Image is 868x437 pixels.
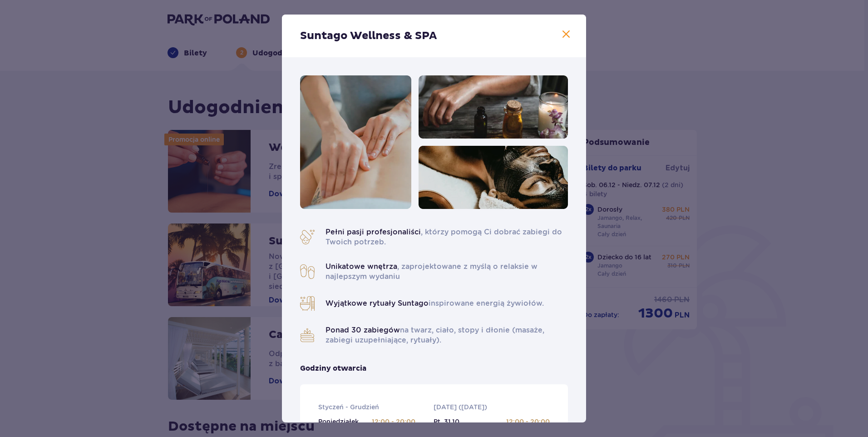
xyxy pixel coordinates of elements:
img: body scrub [419,146,568,209]
img: essential oils [419,75,568,139]
p: Poniedziałek [318,417,359,426]
p: na twarz, ciało, stopy i dłonie (masaże, zabiegi uzupełniające, rytuały). [325,325,568,345]
p: inspirowane energią żywiołów. [325,298,544,308]
p: Pt. 31.10 [434,417,459,426]
img: massage [300,75,411,209]
span: Pełni pasji profesjonaliści [325,228,421,236]
img: Flip-Flops icon [300,264,315,279]
img: Towels icon [300,328,315,343]
span: Unikatowe wnętrza [325,262,397,271]
img: spa icon [300,230,315,244]
p: [DATE] ([DATE]) [434,402,487,412]
img: Jacuzzi icon [300,296,315,311]
p: Godziny otwarcia [300,363,366,373]
span: Wyjątkowe rytuały Suntago [325,299,429,308]
p: 12:00 - 20:00 [506,417,550,426]
p: , którzy pomogą Ci dobrać zabiegi do Twoich potrzeb. [325,227,568,247]
p: , zaprojektowane z myślą o relaksie w najlepszym wydaniu [325,262,568,282]
p: 12:00 - 20:00 [372,417,415,426]
p: Suntago Wellness & SPA [300,29,437,43]
span: Ponad 30 zabiegów [325,326,400,334]
p: Styczeń - Grudzień [318,402,379,412]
